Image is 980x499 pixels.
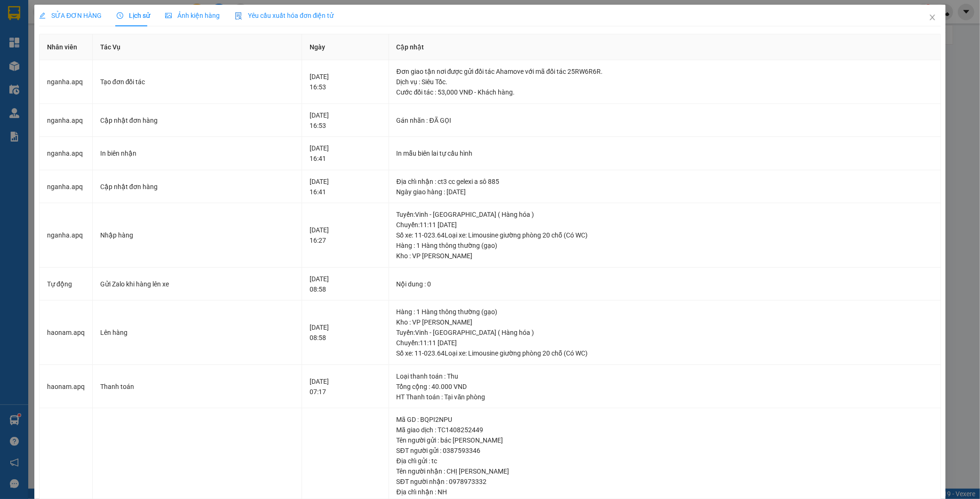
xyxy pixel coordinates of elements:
div: HT Thanh toán : Tại văn phòng [397,392,933,402]
td: nganha.apq [40,203,93,268]
div: [DATE] 16:53 [310,71,381,92]
td: nganha.apq [40,60,93,104]
div: Hàng : 1 Hàng thông thường (gạo) [397,307,933,317]
div: Gán nhãn : ĐÃ GỌI [397,115,933,126]
div: [DATE] 16:41 [310,143,381,164]
td: nganha.apq [40,170,93,204]
span: clock-circle [117,12,123,19]
div: Kho : VP [PERSON_NAME] [397,317,933,327]
div: [DATE] 16:53 [310,110,381,131]
div: Mã giao dịch : TC1408252449 [397,425,933,435]
td: Tự động [40,268,93,301]
div: Tổng cộng : 40.000 VND [397,381,933,392]
span: close [929,14,936,21]
span: Ảnh kiện hàng [165,12,220,19]
th: Tác Vụ [93,34,303,60]
div: Kho : VP [PERSON_NAME] [397,251,933,261]
span: edit [39,12,46,19]
div: Cước đối tác : 53,000 VNĐ - Khách hàng. [397,87,933,97]
div: Nhập hàng [100,230,295,240]
td: haonam.apq [40,365,93,409]
td: nganha.apq [40,137,93,170]
div: Tuyến : Vinh - [GEOGRAPHIC_DATA] ( Hàng hóa ) Chuyến: 11:11 [DATE] Số xe: 11-023.64 Loại xe: Limo... [397,209,933,240]
th: Nhân viên [40,34,93,60]
div: Địa chỉ gửi : tc [397,456,933,466]
div: [DATE] 08:58 [310,274,381,294]
td: nganha.apq [40,104,93,137]
div: [DATE] 08:58 [310,322,381,343]
div: Ngày giao hàng : [DATE] [397,187,933,197]
button: Close [919,5,946,31]
div: Tên người nhận : CHỊ [PERSON_NAME] [397,466,933,476]
span: Lịch sử [117,12,150,19]
div: Gửi Zalo khi hàng lên xe [100,279,295,289]
div: Cập nhật đơn hàng [100,182,295,192]
div: Thanh toán [100,381,295,392]
div: Tạo đơn đối tác [100,77,295,87]
div: Đơn giao tận nơi được gửi đối tác Ahamove với mã đối tác 25RW6R6R. [397,66,933,77]
div: In biên nhận [100,148,295,158]
span: Yêu cầu xuất hóa đơn điện tử [235,12,334,19]
td: haonam.apq [40,301,93,365]
div: [DATE] 07:17 [310,376,381,397]
div: In mẫu biên lai tự cấu hình [397,148,933,158]
div: Tên người gửi : bác [PERSON_NAME] [397,435,933,445]
div: Địa chỉ nhận : NH [397,487,933,497]
div: Hàng : 1 Hàng thông thường (gạo) [397,240,933,251]
img: icon [235,12,242,20]
th: Ngày [302,34,389,60]
div: Loại thanh toán : Thu [397,371,933,381]
div: Nội dung : 0 [397,279,933,289]
div: [DATE] 16:27 [310,225,381,246]
th: Cập nhật [389,34,941,60]
span: SỬA ĐƠN HÀNG [39,12,102,19]
div: [DATE] 16:41 [310,176,381,197]
div: Lên hàng [100,327,295,338]
div: Mã GD : BQPI2NPU [397,414,933,425]
div: Địa chỉ nhận : ct3 cc gelexi a sô 885 [397,176,933,187]
div: Cập nhật đơn hàng [100,115,295,126]
div: Dịch vụ : Siêu Tốc. [397,77,933,87]
div: SĐT người nhận : 0978973332 [397,476,933,487]
div: SĐT người gửi : 0387593346 [397,445,933,456]
div: Tuyến : Vinh - [GEOGRAPHIC_DATA] ( Hàng hóa ) Chuyến: 11:11 [DATE] Số xe: 11-023.64 Loại xe: Limo... [397,327,933,358]
span: picture [165,12,172,19]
